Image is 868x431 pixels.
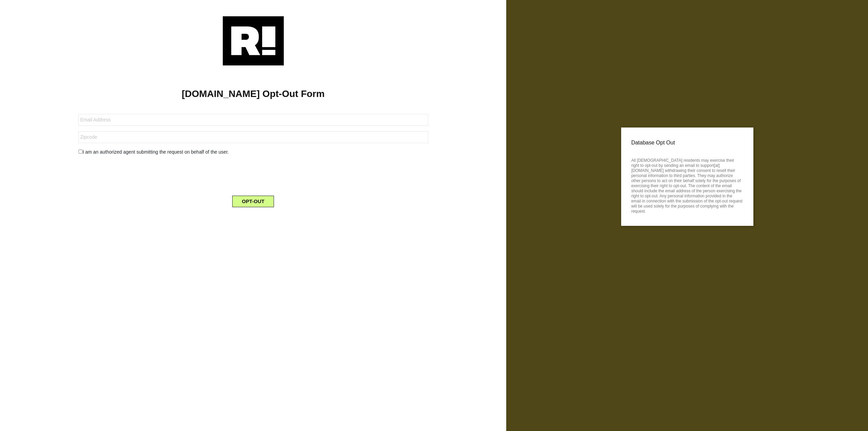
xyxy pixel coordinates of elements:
[631,138,743,148] p: Database Opt Out
[10,88,496,100] h1: [DOMAIN_NAME] Opt-Out Form
[202,161,305,188] iframe: reCAPTCHA
[78,114,428,126] input: Email Address
[78,131,428,143] input: Zipcode
[73,149,433,156] div: I am an authorized agent submitting the request on behalf of the user.
[223,16,284,65] img: Retention.com
[631,156,743,214] p: All [DEMOGRAPHIC_DATA] residents may exercise their right to opt-out by sending an email to suppo...
[232,196,274,207] button: OPT-OUT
